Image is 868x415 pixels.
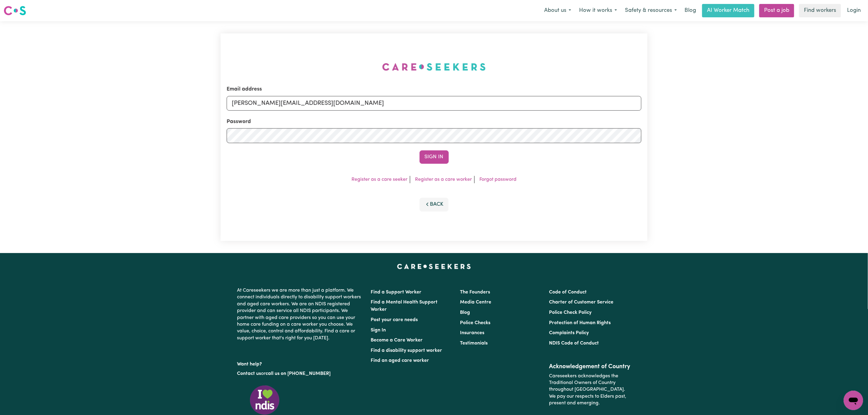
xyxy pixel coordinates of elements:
[460,341,488,346] a: Testimonials
[237,285,364,344] p: At Careseekers we are more than just a platform. We connect individuals directly to disability su...
[549,363,631,370] h2: Acknowledgement of Country
[237,371,261,376] a: Contact us
[352,177,407,182] a: Register as a care seeker
[237,368,364,379] p: or
[843,4,864,17] a: Login
[460,310,470,315] a: Blog
[702,4,754,17] a: AI Worker Match
[415,177,472,182] a: Register as a care worker
[371,317,418,322] a: Post your care needs
[227,118,251,126] label: Password
[621,4,681,17] button: Safety & resources
[227,85,262,93] label: Email address
[479,177,516,182] a: Forgot password
[420,198,449,211] button: Back
[227,96,641,111] input: Email address
[549,321,611,325] a: Protection of Human Rights
[371,328,386,333] a: Sign In
[266,371,331,376] a: call us on [PHONE_NUMBER]
[540,4,575,17] button: About us
[371,290,422,295] a: Find a Support Worker
[549,310,592,315] a: Police Check Policy
[460,331,484,335] a: Insurances
[397,264,471,269] a: Careseekers home page
[681,4,700,17] a: Blog
[237,358,364,368] p: Want help?
[549,370,631,409] p: Careseekers acknowledges the Traditional Owners of Country throughout [GEOGRAPHIC_DATA]. We pay o...
[549,300,613,305] a: Charter of Customer Service
[759,4,794,17] a: Post a job
[549,290,587,295] a: Code of Conduct
[460,290,490,295] a: The Founders
[371,338,423,343] a: Become a Care Worker
[575,4,621,17] button: How it works
[549,331,589,335] a: Complaints Policy
[371,348,442,353] a: Find a disability support worker
[460,321,490,325] a: Police Checks
[844,391,863,410] iframe: Button to launch messaging window, conversation in progress
[4,4,26,18] a: Careseekers logo
[371,300,438,312] a: Find a Mental Health Support Worker
[4,5,26,16] img: Careseekers logo
[420,150,449,164] button: Sign In
[460,300,491,305] a: Media Centre
[371,358,429,363] a: Find an aged care worker
[549,341,599,346] a: NDIS Code of Conduct
[799,4,841,17] a: Find workers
